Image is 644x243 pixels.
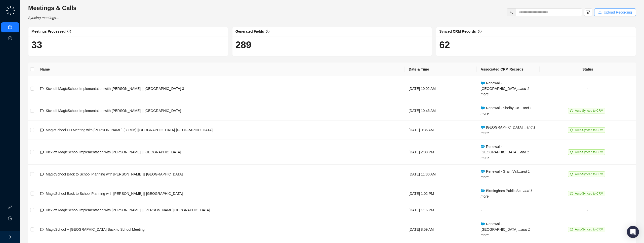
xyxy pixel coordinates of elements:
span: Kick off MagicSchool Implementation with [PERSON_NAME] || [GEOGRAPHIC_DATA] [46,150,181,154]
td: - [540,76,636,101]
span: MagicSchool Back to School Planning with [PERSON_NAME] || [GEOGRAPHIC_DATA] [46,172,183,176]
i: Syncing meetings... [28,16,59,20]
span: Meetings Processed [31,29,65,33]
span: sync [570,173,573,176]
td: [DATE] 2:00 PM [405,140,477,165]
td: [DATE] 9:36 AM [405,120,477,140]
i: and 1 more [481,227,530,237]
th: Associated CRM Records [477,63,540,76]
i: and 1 more [481,106,532,115]
span: Auto-Synced to CRM [575,172,603,176]
span: upload [598,11,602,14]
span: video-camera [40,109,44,112]
td: [DATE] 10:02 AM [405,76,477,101]
span: Renewal - Grain Vall... [481,169,530,179]
th: Status [540,63,636,76]
span: video-camera [40,172,44,176]
span: MagicSchool + [GEOGRAPHIC_DATA] Back to School Meeting [46,227,145,231]
span: sync [570,109,573,112]
span: Auto-Synced to CRM [575,192,603,195]
th: Date & Time [405,63,477,76]
i: and 1 more [481,169,530,179]
span: info-circle [67,30,71,33]
i: and 1 more [481,87,529,96]
h1: 62 [439,39,633,51]
span: sync [570,192,573,195]
span: logout [8,216,12,220]
span: info-circle [478,30,481,33]
span: Auto-Synced to CRM [575,228,603,231]
span: video-camera [40,208,44,212]
i: and 1 more [481,125,536,135]
span: video-camera [40,87,44,90]
span: Auto-Synced to CRM [575,109,603,112]
td: [DATE] 4:16 PM [405,203,477,217]
span: search [510,11,513,14]
span: Renewal - [GEOGRAPHIC_DATA]... [481,145,529,160]
span: MagicSchool PD Meeting with [PERSON_NAME] (30 Min) |[GEOGRAPHIC_DATA] [GEOGRAPHIC_DATA] [46,128,213,132]
i: and 1 more [481,189,532,198]
td: [DATE] 10:46 AM [405,101,477,120]
span: video-camera [40,128,44,132]
td: - [540,203,636,217]
i: and 1 more [481,150,529,160]
span: Auto-Synced to CRM [575,128,603,132]
span: Kick off MagicSchool Implementation with [PERSON_NAME] || [GEOGRAPHIC_DATA] [46,109,181,113]
span: Upload Recording [604,10,632,15]
img: logo-small-C4UdH2pc.png [5,5,16,16]
h1: 289 [235,39,429,51]
span: video-camera [40,192,44,195]
td: [DATE] 11:30 AM [405,165,477,184]
span: right [8,235,12,239]
span: [GEOGRAPHIC_DATA] ... [481,125,536,135]
span: video-camera [40,150,44,154]
span: video-camera [40,228,44,231]
td: [DATE] 1:02 PM [405,184,477,203]
span: Auto-Synced to CRM [575,150,603,154]
h1: 33 [31,39,225,51]
span: Renewal - [GEOGRAPHIC_DATA] ... [481,222,530,237]
span: Renewal - [GEOGRAPHIC_DATA]... [481,81,529,96]
button: Upload Recording [594,8,636,16]
h3: Meetings & Calls [28,4,76,12]
span: sync [570,129,573,132]
td: - [477,203,540,217]
span: filter [586,10,590,14]
span: Synced CRM Records [439,29,476,33]
td: [DATE] 8:59 AM [405,217,477,242]
span: Renewal - Shelby Co ... [481,106,532,115]
span: sync [570,151,573,154]
span: Kick off MagicSchool Implementation with [PERSON_NAME] || [GEOGRAPHIC_DATA] 3 [46,87,184,91]
span: MagicSchool Back to School Planning with [PERSON_NAME] || [GEOGRAPHIC_DATA] [46,192,183,196]
div: Open Intercom Messenger [627,226,639,238]
span: Kick off MagicSchool Implementation with [PERSON_NAME] || [PERSON_NAME][GEOGRAPHIC_DATA] [46,208,210,212]
span: info-circle [266,30,269,33]
span: Generated Fields [235,29,264,33]
th: Name [36,63,405,76]
span: Birmingham Public Sc... [481,189,532,198]
span: sync [570,228,573,231]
